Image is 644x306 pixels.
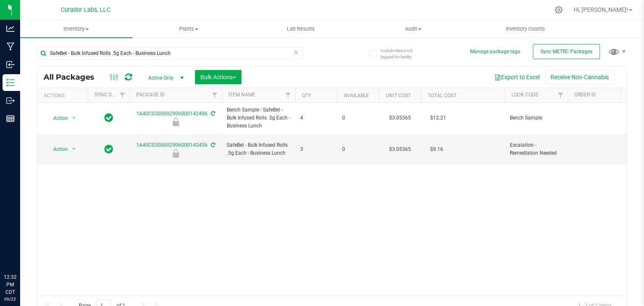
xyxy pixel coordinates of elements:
a: Order Id [574,92,596,98]
div: Escalation - Remediation Needed [128,149,223,158]
a: Qty [302,93,311,99]
a: Filter [208,88,222,102]
a: Filter [281,88,295,102]
inline-svg: Outbound [6,96,15,105]
inline-svg: Reports [6,114,15,123]
span: All Packages [44,73,103,82]
a: Inventory [20,20,132,38]
a: Unit Cost [386,93,411,99]
a: Available [344,93,369,99]
span: SafeBet - Bulk Infused Rolls .5g Each - Business Lunch [227,141,290,157]
button: Manage package tags [470,48,520,55]
p: 12:32 PM CDT [4,273,16,296]
a: Filter [554,88,568,102]
span: Bench Sample - SafeBet - Bulk Infused Rolls .5g Each - Business Lunch [227,106,290,130]
span: Sync from Compliance System [210,111,215,117]
span: Clear [293,47,299,58]
span: Sync METRC Packages [540,49,592,54]
p: 09/22 [4,296,16,302]
td: $3.05365 [379,134,421,165]
span: 0 [342,114,374,122]
span: In Sync [104,112,113,124]
button: Receive Non-Cannabis [545,70,614,84]
inline-svg: Inbound [6,60,15,69]
a: 1A40C0300002906000142486 [136,111,208,117]
span: Audit [357,25,469,33]
span: 4 [300,114,332,122]
span: 3 [300,145,332,153]
span: Curador Labs, LLC [61,6,110,13]
span: Include items not tagged for facility [381,47,423,60]
span: Lab Results [275,25,326,33]
span: Bench Sample [510,114,563,122]
a: Plants [132,20,245,38]
a: Lab Results [245,20,357,38]
input: Search Package ID, Item Name, SKU, Lot or Part Number... [37,47,303,60]
span: Bulk Actions [200,74,236,80]
span: Action [46,112,68,124]
span: Hi, [PERSON_NAME]! [574,6,628,13]
span: 0 [342,145,374,153]
a: Package ID [136,92,165,98]
span: Inventory [20,25,132,33]
div: Manage settings [553,6,564,14]
a: Total Cost [428,93,457,99]
span: $9.16 [426,143,447,156]
a: Lock Code [512,92,538,98]
button: Sync METRC Packages [533,44,600,59]
span: Sync from Compliance System [210,142,215,148]
span: In Sync [104,143,113,155]
span: select [69,143,79,155]
a: Inventory Counts [469,20,582,38]
a: Sync Status [94,92,127,98]
a: Filter [617,88,631,102]
a: Audit [357,20,469,38]
span: Action [46,143,68,155]
a: Item Name [229,92,255,98]
inline-svg: Manufacturing [6,42,15,51]
span: Plants [133,25,244,33]
div: Bench Sample [128,118,223,126]
span: select [69,112,79,124]
span: Escalation - Remediation Needed [510,141,563,157]
inline-svg: Analytics [6,24,15,33]
td: $3.05365 [379,103,421,134]
button: Export to Excel [489,70,545,84]
span: Inventory Counts [494,25,556,33]
a: 1A40C0300002906000142436 [136,142,208,148]
inline-svg: Inventory [6,78,15,87]
iframe: Resource center [8,239,34,264]
a: Filter [116,88,130,102]
button: Bulk Actions [195,70,241,84]
div: Actions [44,93,84,99]
span: $12.21 [426,112,450,124]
